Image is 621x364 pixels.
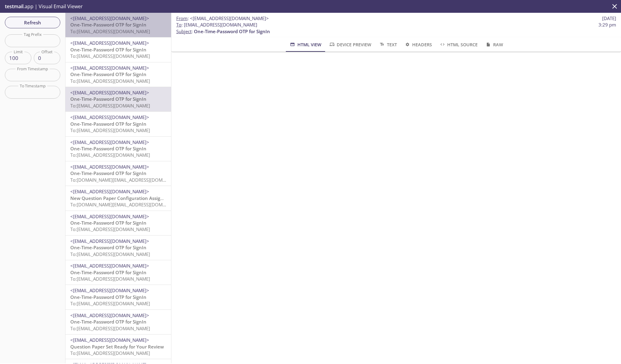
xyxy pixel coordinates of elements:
span: <[EMAIL_ADDRESS][DOMAIN_NAME]> [70,139,149,145]
div: <[EMAIL_ADDRESS][DOMAIN_NAME]>One-Time-Password OTP for SignInTo:[EMAIL_ADDRESS][DOMAIN_NAME] [65,236,171,260]
span: : [176,15,269,22]
span: Raw [485,41,503,48]
span: One-Time-Password OTP for SignIn [70,244,146,250]
span: Subject [176,28,191,34]
div: <[EMAIL_ADDRESS][DOMAIN_NAME]>One-Time-Password OTP for SignInTo:[EMAIL_ADDRESS][DOMAIN_NAME] [65,310,171,334]
div: <[EMAIL_ADDRESS][DOMAIN_NAME]>One-Time-Password OTP for SignInTo:[EMAIL_ADDRESS][DOMAIN_NAME] [65,87,171,111]
div: <[EMAIL_ADDRESS][DOMAIN_NAME]>One-Time-Password OTP for SignInTo:[EMAIL_ADDRESS][DOMAIN_NAME] [65,285,171,309]
span: <[EMAIL_ADDRESS][DOMAIN_NAME]> [70,164,149,170]
span: One-Time-Password OTP for SignIn [70,47,146,53]
div: <[EMAIL_ADDRESS][DOMAIN_NAME]>One-Time-Password OTP for SignInTo:[EMAIL_ADDRESS][DOMAIN_NAME] [65,13,171,37]
span: To: [EMAIL_ADDRESS][DOMAIN_NAME] [70,350,150,356]
span: <[EMAIL_ADDRESS][DOMAIN_NAME]> [70,238,149,244]
span: <[EMAIL_ADDRESS][DOMAIN_NAME]> [70,89,149,96]
span: <[EMAIL_ADDRESS][DOMAIN_NAME]> [70,312,149,318]
span: One-Time-Password OTP for SignIn [70,319,146,325]
span: Refresh [10,19,55,26]
span: Question Paper Set Ready for Your Review [70,344,164,350]
span: 3:29 pm [598,22,616,28]
div: <[EMAIL_ADDRESS][DOMAIN_NAME]>One-Time-Password OTP for SignInTo:[DOMAIN_NAME][EMAIL_ADDRESS][DOM... [65,161,171,186]
span: One-Time-Password OTP for SignIn [70,269,146,275]
span: One-Time-Password OTP for SignIn [70,71,146,77]
div: <[EMAIL_ADDRESS][DOMAIN_NAME]>One-Time-Password OTP for SignInTo:[EMAIL_ADDRESS][DOMAIN_NAME] [65,137,171,161]
span: : [EMAIL_ADDRESS][DOMAIN_NAME] [176,22,257,28]
span: To: [EMAIL_ADDRESS][DOMAIN_NAME] [70,276,150,282]
div: <[EMAIL_ADDRESS][DOMAIN_NAME]>One-Time-Password OTP for SignInTo:[EMAIL_ADDRESS][DOMAIN_NAME] [65,112,171,136]
span: Headers [404,41,432,48]
span: One-Time-Password OTP for SignIn [70,220,146,226]
span: One-Time-Password OTP for SignIn [70,170,146,176]
span: <[EMAIL_ADDRESS][DOMAIN_NAME]> [70,188,149,194]
span: To: [EMAIL_ADDRESS][DOMAIN_NAME] [70,127,150,133]
span: One-Time-Password OTP for SignIn [70,294,146,300]
span: <[EMAIL_ADDRESS][DOMAIN_NAME]> [70,40,149,46]
span: Text [379,41,397,48]
span: <[EMAIL_ADDRESS][DOMAIN_NAME]> [70,263,149,269]
span: HTML Source [439,41,478,48]
div: <[EMAIL_ADDRESS][DOMAIN_NAME]>One-Time-Password OTP for SignInTo:[EMAIL_ADDRESS][DOMAIN_NAME] [65,37,171,62]
button: Refresh [5,17,60,28]
span: To: [EMAIL_ADDRESS][DOMAIN_NAME] [70,226,150,232]
span: To: [EMAIL_ADDRESS][DOMAIN_NAME] [70,78,150,84]
span: To: [EMAIL_ADDRESS][DOMAIN_NAME] [70,28,150,34]
span: <[EMAIL_ADDRESS][DOMAIN_NAME]> [190,15,269,21]
span: One-Time-Password OTP for SignIn [70,96,146,102]
span: To: [DOMAIN_NAME][EMAIL_ADDRESS][DOMAIN_NAME] [70,177,186,183]
div: <[EMAIL_ADDRESS][DOMAIN_NAME]>Question Paper Set Ready for Your ReviewTo:[EMAIL_ADDRESS][DOMAIN_N... [65,334,171,359]
span: To: [EMAIL_ADDRESS][DOMAIN_NAME] [70,53,150,59]
span: <[EMAIL_ADDRESS][DOMAIN_NAME]> [70,15,149,21]
span: <[EMAIL_ADDRESS][DOMAIN_NAME]> [70,65,149,71]
span: HTML View [289,41,321,48]
span: To: [EMAIL_ADDRESS][DOMAIN_NAME] [70,251,150,257]
div: <[EMAIL_ADDRESS][DOMAIN_NAME]>One-Time-Password OTP for SignInTo:[EMAIL_ADDRESS][DOMAIN_NAME] [65,62,171,87]
span: One-Time-Password OTP for SignIn [194,28,270,34]
span: <[EMAIL_ADDRESS][DOMAIN_NAME]> [70,114,149,120]
span: New Question Paper Configuration Assigned to You [70,195,184,201]
span: <[EMAIL_ADDRESS][DOMAIN_NAME]> [70,287,149,293]
span: <[EMAIL_ADDRESS][DOMAIN_NAME]> [70,213,149,219]
span: One-Time-Password OTP for SignIn [70,121,146,127]
span: One-Time-Password OTP for SignIn [70,145,146,152]
span: From [176,15,188,21]
span: testmail [5,3,23,10]
span: To: [DOMAIN_NAME][EMAIL_ADDRESS][DOMAIN_NAME] [70,201,186,208]
span: To: [EMAIL_ADDRESS][DOMAIN_NAME] [70,300,150,306]
span: To: [EMAIL_ADDRESS][DOMAIN_NAME] [70,325,150,331]
span: <[EMAIL_ADDRESS][DOMAIN_NAME]> [70,337,149,343]
span: To [176,22,181,28]
div: <[EMAIL_ADDRESS][DOMAIN_NAME]>New Question Paper Configuration Assigned to YouTo:[DOMAIN_NAME][EM... [65,186,171,210]
span: One-Time-Password OTP for SignIn [70,22,146,28]
div: <[EMAIL_ADDRESS][DOMAIN_NAME]>One-Time-Password OTP for SignInTo:[EMAIL_ADDRESS][DOMAIN_NAME] [65,260,171,285]
p: : [176,22,616,35]
div: <[EMAIL_ADDRESS][DOMAIN_NAME]>One-Time-Password OTP for SignInTo:[EMAIL_ADDRESS][DOMAIN_NAME] [65,211,171,235]
span: To: [EMAIL_ADDRESS][DOMAIN_NAME] [70,152,150,158]
span: Device Preview [329,41,371,48]
span: [DATE] [602,15,616,22]
span: To: [EMAIL_ADDRESS][DOMAIN_NAME] [70,103,150,109]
